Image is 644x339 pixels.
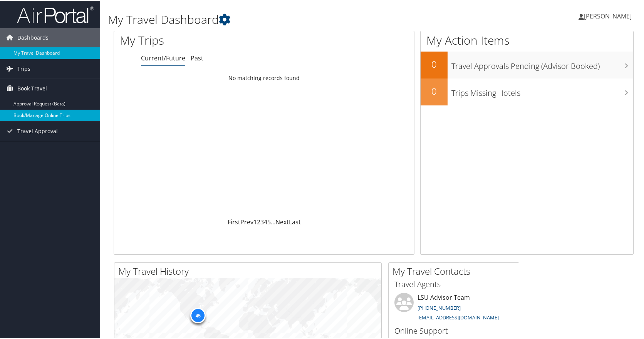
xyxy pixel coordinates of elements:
[257,217,260,225] a: 2
[394,278,513,289] h3: Travel Agents
[17,58,30,78] span: Trips
[191,53,203,62] a: Past
[253,217,257,225] a: 1
[289,217,301,225] a: Last
[17,27,49,47] span: Dashboards
[421,57,448,70] h2: 0
[579,4,639,27] a: [PERSON_NAME]
[17,5,94,23] img: airportal-logo.png
[240,217,253,225] a: Prev
[421,51,633,78] a: 0Travel Approvals Pending (Advisor Booked)
[421,32,633,48] h1: My Action Items
[118,264,381,277] h2: My Travel History
[17,78,47,97] span: Book Travel
[260,217,264,225] a: 3
[228,217,240,225] a: First
[141,53,185,62] a: Current/Future
[271,217,275,225] span: …
[421,84,448,97] h2: 0
[120,32,283,48] h1: My Trips
[392,264,519,277] h2: My Travel Contacts
[418,313,499,320] a: [EMAIL_ADDRESS][DOMAIN_NAME]
[394,325,513,336] h3: Online Support
[451,83,633,98] h3: Trips Missing Hotels
[114,70,414,84] td: No matching records found
[17,121,58,140] span: Travel Approval
[275,217,289,225] a: Next
[421,78,633,105] a: 0Trips Missing Hotels
[418,304,461,311] a: [PHONE_NUMBER]
[190,307,206,322] div: 45
[108,11,462,27] h1: My Travel Dashboard
[584,11,632,20] span: [PERSON_NAME]
[264,217,267,225] a: 4
[267,217,271,225] a: 5
[391,292,517,324] li: LSU Advisor Team
[451,56,633,71] h3: Travel Approvals Pending (Advisor Booked)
